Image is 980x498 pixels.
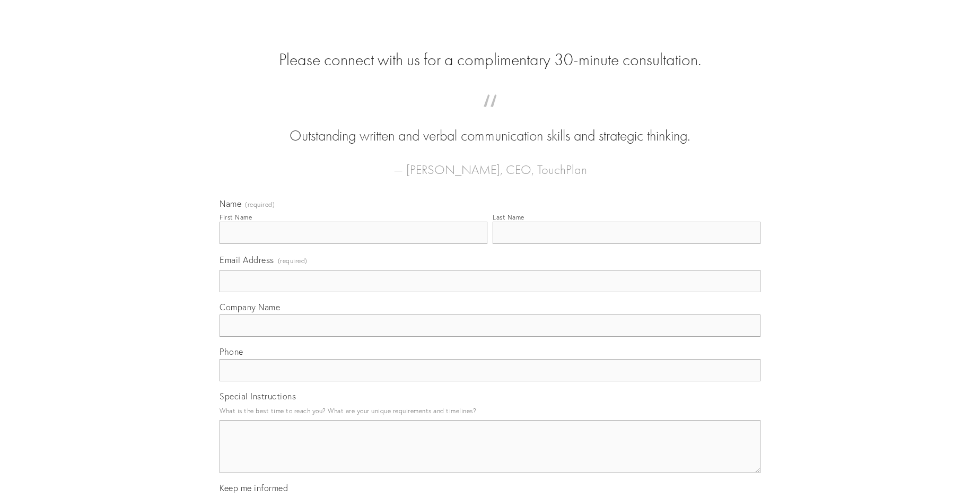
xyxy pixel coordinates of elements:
blockquote: Outstanding written and verbal communication skills and strategic thinking. [237,105,743,146]
figcaption: — [PERSON_NAME], CEO, TouchPlan [237,146,743,180]
span: Special Instructions [220,391,296,401]
span: Email Address [220,255,274,265]
span: Phone [220,346,243,357]
span: (required) [278,254,308,268]
h2: Please connect with us for a complimentary 30-minute consultation. [220,50,760,70]
span: Name [220,198,241,209]
span: (required) [245,202,275,208]
span: Company Name [220,302,280,312]
span: Keep me informed [220,483,288,493]
div: First Name [220,213,252,221]
div: Last Name [493,213,524,221]
p: What is the best time to reach you? What are your unique requirements and timelines? [220,404,760,418]
span: “ [237,105,743,126]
